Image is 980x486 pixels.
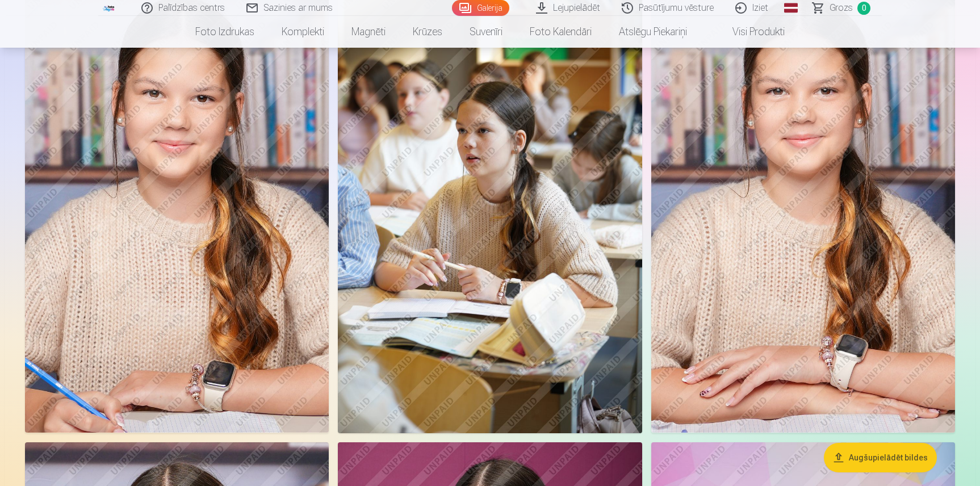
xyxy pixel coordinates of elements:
[182,16,268,48] a: Foto izdrukas
[338,16,399,48] a: Magnēti
[824,443,937,472] button: Augšupielādēt bildes
[857,2,870,15] span: 0
[830,1,853,15] span: Grozs
[456,16,516,48] a: Suvenīri
[268,16,338,48] a: Komplekti
[516,16,605,48] a: Foto kalendāri
[103,5,115,11] img: /fa1
[605,16,701,48] a: Atslēgu piekariņi
[399,16,456,48] a: Krūzes
[701,16,798,48] a: Visi produkti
